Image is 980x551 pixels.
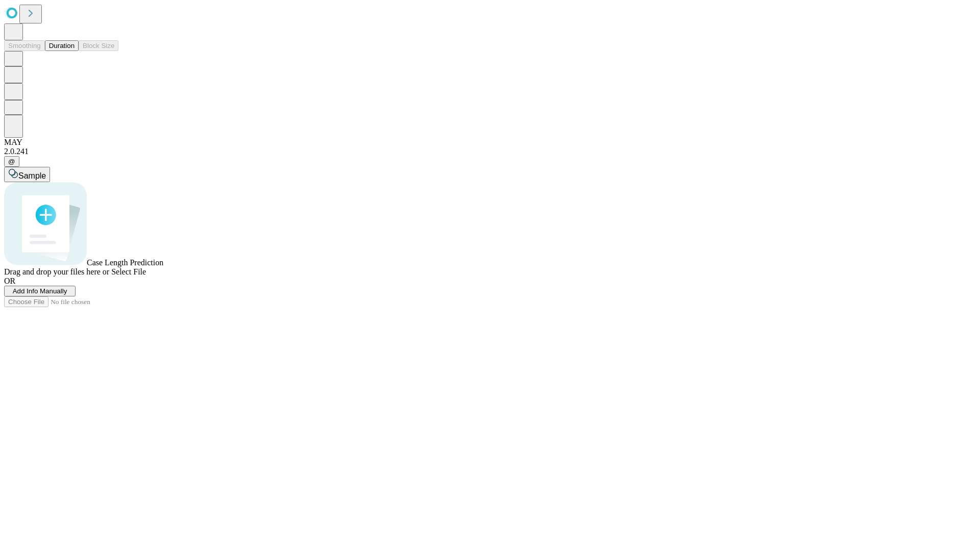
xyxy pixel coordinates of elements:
[79,40,118,51] button: Block Size
[4,286,76,296] button: Add Info Manually
[4,156,19,167] button: @
[4,277,15,285] span: OR
[45,40,79,51] button: Duration
[4,40,45,51] button: Smoothing
[111,267,146,276] span: Select File
[8,158,15,165] span: @
[13,287,67,295] span: Add Info Manually
[4,147,976,156] div: 2.0.241
[4,267,109,276] span: Drag and drop your files here or
[4,138,976,147] div: MAY
[18,171,46,180] span: Sample
[87,258,163,267] span: Case Length Prediction
[4,167,50,182] button: Sample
